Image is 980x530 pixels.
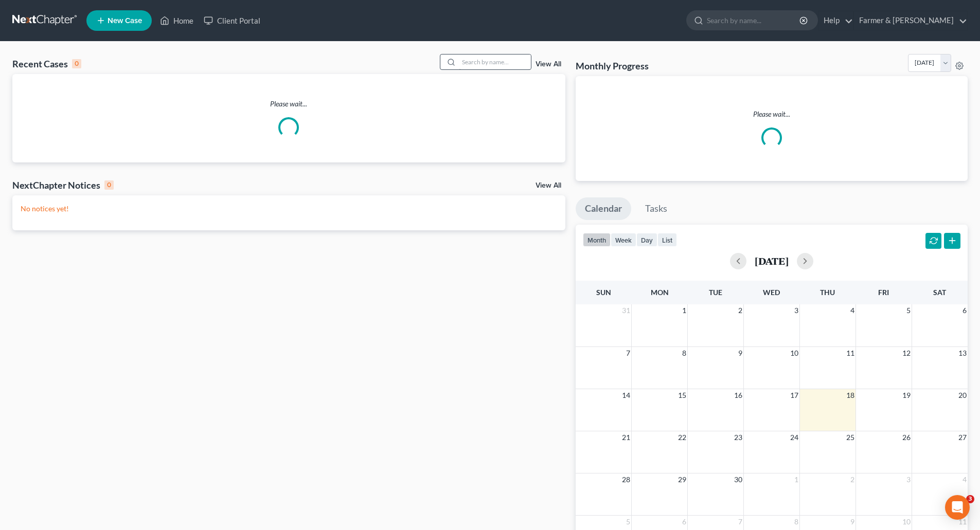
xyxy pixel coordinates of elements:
span: 7 [737,516,743,528]
span: 14 [621,389,631,401]
span: New Case [108,17,142,25]
span: 1 [793,473,799,486]
span: 12 [901,347,912,359]
span: 2 [737,304,743,317]
p: Please wait... [584,109,959,119]
span: 22 [677,431,687,444]
span: 6 [681,516,687,528]
span: 10 [901,516,912,528]
span: 3 [966,495,974,503]
input: Search by name... [459,54,531,69]
div: Open Intercom Messenger [945,495,970,520]
div: Recent Cases [12,58,81,70]
span: 31 [621,304,631,317]
span: 4 [849,304,856,317]
span: 21 [621,431,631,444]
button: month [583,233,611,247]
span: 27 [957,431,968,444]
p: No notices yet! [21,204,557,214]
span: 20 [957,389,968,401]
h3: Monthly Progress [576,60,649,72]
div: 0 [104,180,114,190]
span: Sun [596,288,611,297]
span: 8 [793,516,799,528]
span: 28 [621,473,631,486]
span: 19 [901,389,912,401]
div: 0 [72,59,81,68]
span: 16 [733,389,743,401]
span: 10 [789,347,799,359]
span: 13 [957,347,968,359]
span: 26 [901,431,912,444]
span: 1 [681,304,687,317]
span: 3 [793,304,799,317]
span: 3 [905,473,912,486]
span: 2 [849,473,856,486]
div: NextChapter Notices [12,179,114,191]
span: Fri [878,288,889,297]
a: Client Portal [199,11,265,30]
button: day [636,233,657,247]
button: week [611,233,636,247]
span: 29 [677,473,687,486]
span: 30 [733,473,743,486]
span: 17 [789,389,799,401]
span: Sat [933,288,946,297]
span: 8 [681,347,687,359]
span: 9 [737,347,743,359]
span: 6 [961,304,968,317]
span: Wed [763,288,780,297]
span: 23 [733,431,743,444]
span: 24 [789,431,799,444]
span: 7 [625,347,631,359]
a: Home [155,11,199,30]
button: list [657,233,677,247]
span: 4 [961,473,968,486]
a: Farmer & [PERSON_NAME] [854,11,967,30]
span: 11 [845,347,856,359]
span: 11 [957,516,968,528]
a: Help [818,11,853,30]
span: 5 [905,304,912,317]
input: Search by name... [707,11,801,30]
h2: [DATE] [755,255,789,266]
span: Thu [820,288,835,297]
span: 18 [845,389,856,401]
span: 5 [625,516,631,528]
span: 15 [677,389,687,401]
a: Tasks [636,197,676,220]
span: Mon [651,288,669,297]
a: Calendar [576,197,631,220]
a: View All [536,61,561,68]
span: 25 [845,431,856,444]
a: View All [536,182,561,189]
span: Tue [709,288,722,297]
p: Please wait... [12,99,565,109]
span: 9 [849,516,856,528]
